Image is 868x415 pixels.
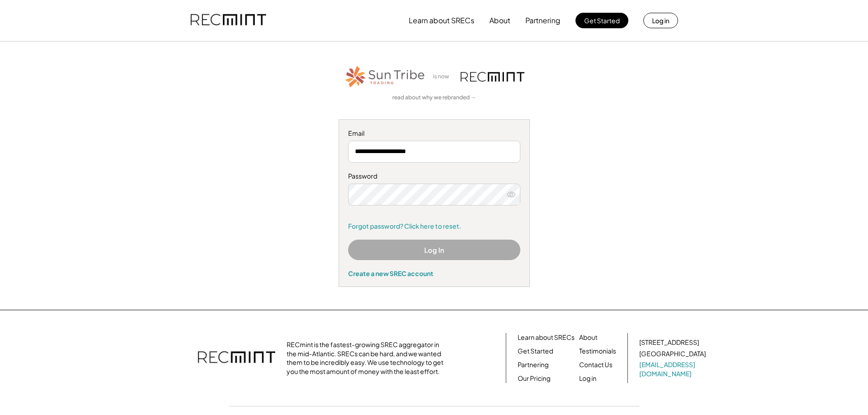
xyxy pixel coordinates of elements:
[643,13,678,28] button: Log in
[525,11,560,30] button: Partnering
[344,64,426,89] img: STT_Horizontal_Logo%2B-%2BColor.png
[392,94,476,102] a: read about why we rebranded →
[518,333,575,342] a: Learn about SRECs
[639,338,699,347] div: [STREET_ADDRESS]
[518,347,553,356] a: Get Started
[489,11,510,30] button: About
[639,349,706,359] div: [GEOGRAPHIC_DATA]
[579,347,616,356] a: Testimonials
[579,360,612,369] a: Contact Us
[461,72,524,82] img: recmint-logotype%403x.png
[639,360,708,378] a: [EMAIL_ADDRESS][DOMAIN_NAME]
[579,374,596,383] a: Log in
[409,11,474,30] button: Learn about SRECs
[431,73,456,81] div: is now
[348,269,520,277] div: Create a new SREC account
[198,342,275,374] img: recmint-logotype%403x.png
[579,333,597,342] a: About
[348,172,520,181] div: Password
[518,360,549,369] a: Partnering
[348,240,520,260] button: Log In
[190,5,266,36] img: recmint-logotype%403x.png
[575,13,628,28] button: Get Started
[348,129,520,138] div: Email
[518,374,550,383] a: Our Pricing
[287,340,448,376] div: RECmint is the fastest-growing SREC aggregator in the mid-Atlantic. SRECs can be hard, and we wan...
[348,222,520,231] a: Forgot password? Click here to reset.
